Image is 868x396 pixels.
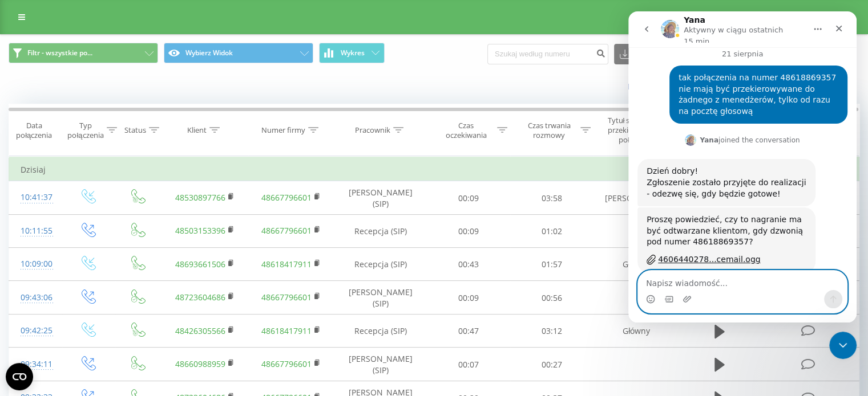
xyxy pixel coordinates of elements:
[542,193,562,203] font: 03:58
[355,125,390,135] font: Pracownik
[261,325,312,336] a: 48618417911
[175,259,225,270] a: 48693661506
[16,120,52,140] font: Data połączenia
[175,192,225,203] a: 48530897766
[829,332,857,359] iframe: Czat na żywo w interkomie
[614,44,676,64] button: Eksport
[175,225,225,236] a: 48503153396
[349,353,413,375] font: [PERSON_NAME] (SIP)
[349,287,413,309] font: [PERSON_NAME] (SIP)
[458,325,479,336] font: 00:47
[21,191,53,202] font: 10:41:37
[623,325,650,336] font: Główny
[627,81,854,92] font: Kiedy dane mogą różnić się od danych w innych systemach
[175,292,225,303] a: 48723604686
[185,48,233,58] font: Wybierz Widok
[261,225,312,236] a: 48667796601
[341,48,365,58] font: Wykres
[623,259,650,270] font: Główny
[67,120,103,140] font: Typ połączenia
[487,44,608,64] input: Szukaj według numeru
[21,358,53,369] font: 09:34:11
[261,192,312,203] a: 48667796601
[175,325,225,336] a: 48426305566
[527,120,570,140] font: Czas trwania rozmowy
[542,226,562,236] font: 01:02
[175,358,225,369] a: 48660988959
[164,43,313,63] button: Wybierz Widok
[542,359,562,370] font: 00:27
[9,43,158,63] button: Filtr - wszystkie po...
[261,259,312,270] a: 48618417911
[542,325,562,336] font: 03:12
[604,193,668,203] font: [PERSON_NAME]
[261,358,312,369] a: 48667796601
[21,292,53,303] font: 09:43:06
[27,48,92,58] font: Filtr - wszystkie po...
[124,125,146,135] font: Status
[187,125,207,135] font: Klient
[261,292,312,303] a: 48667796601
[354,226,407,236] font: Recepcja (SIP)
[628,11,857,322] iframe: Intercom live chat
[607,115,660,145] font: Tytuł schematu przekierowania połączeń
[354,325,407,336] font: Recepcja (SIP)
[21,325,53,336] font: 09:42:25
[458,292,479,303] font: 00:09
[445,120,486,140] font: Czas oczekiwania
[319,43,385,63] button: Wykres
[21,164,46,175] font: Dzisiaj
[6,363,33,390] button: Otwórz widżet CMP
[354,259,407,270] font: Recepcja (SIP)
[21,258,53,269] font: 10:09:00
[349,187,413,209] font: [PERSON_NAME] (SIP)
[458,259,479,270] font: 00:43
[261,125,305,135] font: Numer firmy
[21,225,53,236] font: 10:11:55
[458,226,479,236] font: 00:09
[627,81,859,92] a: Kiedy dane mogą różnić się od danych w innych systemach
[458,193,479,203] font: 00:09
[542,259,562,270] font: 01:57
[458,359,479,370] font: 00:07
[542,292,562,303] font: 00:56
